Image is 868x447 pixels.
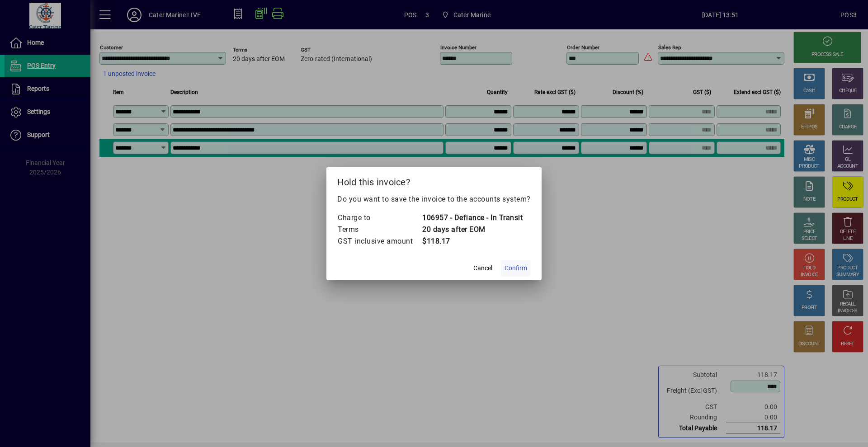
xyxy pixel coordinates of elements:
td: Terms [337,224,422,235]
button: Cancel [468,260,497,277]
td: 20 days after EOM [422,224,523,235]
span: Cancel [473,263,492,273]
button: Confirm [501,260,531,277]
td: $118.17 [422,235,523,247]
td: 106957 - Defiance - In Transit [422,212,523,224]
td: GST inclusive amount [337,235,422,247]
p: Do you want to save the invoice to the accounts system? [337,194,531,205]
span: Confirm [505,263,527,273]
td: Charge to [337,212,422,224]
h2: Hold this invoice? [326,167,542,193]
